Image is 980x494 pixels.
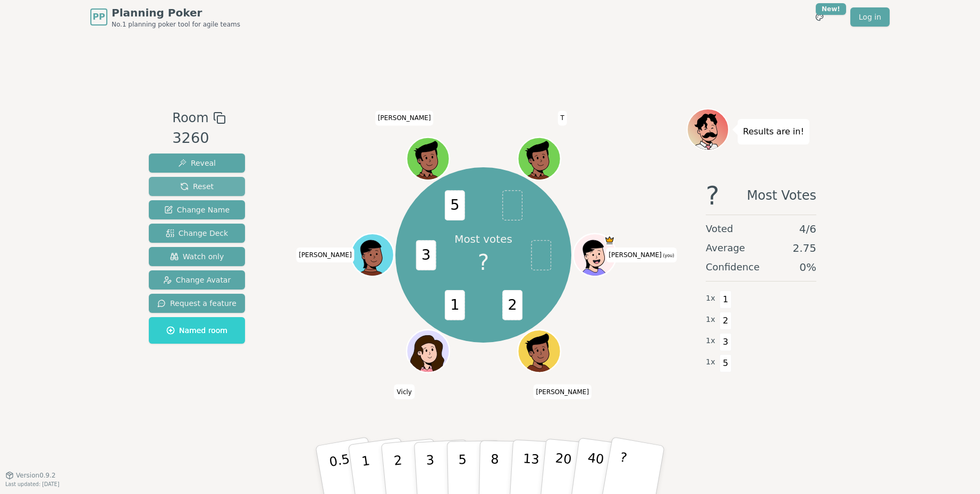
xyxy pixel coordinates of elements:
[172,127,225,149] div: 3260
[850,7,890,27] a: Log in
[16,471,56,480] span: Version 0.9.2
[149,200,245,219] button: Change Name
[799,222,816,236] span: 4 / 6
[533,385,592,399] span: Click to change your name
[166,228,228,239] span: Change Deck
[163,275,231,285] span: Change Avatar
[706,314,715,326] span: 1 x
[444,290,464,320] span: 1
[90,5,240,29] a: PPPlanning PokerNo.1 planning poker tool for agile teams
[720,333,732,351] span: 3
[720,354,732,372] span: 5
[454,232,512,246] p: Most votes
[502,290,522,320] span: 2
[149,317,245,344] button: Named room
[792,241,816,255] span: 2.75
[394,385,415,399] span: Click to change your name
[575,235,615,275] button: Click to change your avatar
[112,5,240,20] span: Planning Poker
[743,124,804,139] p: Results are in!
[5,481,60,487] span: Last updated: [DATE]
[172,108,208,127] span: Room
[706,222,733,236] span: Voted
[375,111,434,126] span: Click to change your name
[662,253,674,258] span: (you)
[606,248,677,262] span: Click to change your name
[444,190,464,220] span: 5
[799,260,816,275] span: 0 %
[170,251,224,262] span: Watch only
[720,312,732,330] span: 2
[149,247,245,266] button: Watch only
[180,181,214,192] span: Reset
[178,158,216,168] span: Reveal
[112,20,240,29] span: No.1 planning poker tool for agile teams
[747,183,816,208] span: Most Votes
[157,298,236,309] span: Request a feature
[149,224,245,243] button: Change Deck
[816,3,846,15] div: New!
[706,356,715,368] span: 1 x
[706,260,759,275] span: Confidence
[164,205,230,215] span: Change Name
[5,471,56,480] button: Version0.9.2
[296,248,354,262] span: Click to change your name
[706,293,715,304] span: 1 x
[706,335,715,347] span: 1 x
[706,241,745,255] span: Average
[478,246,489,278] span: ?
[149,270,245,289] button: Change Avatar
[810,7,829,27] button: New!
[149,294,245,313] button: Request a feature
[92,11,105,23] span: PP
[720,291,732,309] span: 1
[149,177,245,196] button: Reset
[706,183,719,208] span: ?
[604,235,614,245] span: Gary is the host
[416,240,436,270] span: 3
[149,154,245,173] button: Reveal
[166,325,227,336] span: Named room
[558,111,567,126] span: Click to change your name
